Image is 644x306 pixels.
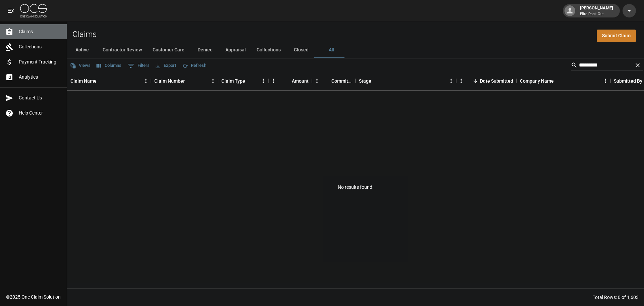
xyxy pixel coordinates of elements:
[220,42,251,58] button: Appraisal
[190,42,220,58] button: Denied
[316,42,346,58] button: All
[19,28,61,35] span: Claims
[517,72,610,90] div: Company Name
[614,72,642,90] div: Submitted By
[600,76,610,86] button: Menu
[597,30,636,42] a: Submit Claim
[19,110,61,117] span: Help Center
[221,72,245,90] div: Claim Type
[359,72,371,90] div: Stage
[312,76,322,86] button: Menu
[633,60,643,70] button: Clear
[141,76,151,86] button: Menu
[580,11,613,17] p: Elite Pack Out
[6,294,61,300] div: © 2025 One Claim Solution
[456,76,466,86] button: Menu
[154,60,178,71] button: Export
[97,76,106,86] button: Sort
[126,60,151,71] button: Show filters
[577,5,616,17] div: [PERSON_NAME]
[554,76,563,86] button: Sort
[151,72,218,90] div: Claim Number
[70,72,97,90] div: Claim Name
[312,72,356,90] div: Committed Amount
[19,43,61,50] span: Collections
[218,72,268,90] div: Claim Type
[154,72,185,90] div: Claim Number
[371,76,381,86] button: Sort
[19,94,61,101] span: Contact Us
[67,42,97,58] button: Active
[571,60,643,72] div: Search
[322,76,331,86] button: Sort
[147,42,190,58] button: Customer Care
[68,60,92,71] button: Views
[67,91,644,283] div: No results found.
[282,76,292,86] button: Sort
[456,72,517,90] div: Date Submitted
[95,60,123,71] button: Select columns
[208,76,218,86] button: Menu
[19,58,61,65] span: Payment Tracking
[251,42,286,58] button: Collections
[356,72,456,90] div: Stage
[4,4,17,17] button: open drawer
[268,76,278,86] button: Menu
[593,294,639,301] div: Total Rows: 0 of 1,603
[446,76,456,86] button: Menu
[480,72,513,90] div: Date Submitted
[185,76,194,86] button: Sort
[331,72,352,90] div: Committed Amount
[520,72,554,90] div: Company Name
[180,60,208,71] button: Refresh
[292,72,309,90] div: Amount
[19,74,61,81] span: Analytics
[268,72,312,90] div: Amount
[67,72,151,90] div: Claim Name
[245,76,255,86] button: Sort
[20,4,47,17] img: ocs-logo-white-transparent.png
[72,30,97,39] h2: Claims
[67,42,644,58] div: dynamic tabs
[286,42,316,58] button: Closed
[258,76,268,86] button: Menu
[471,76,480,86] button: Sort
[97,42,147,58] button: Contractor Review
